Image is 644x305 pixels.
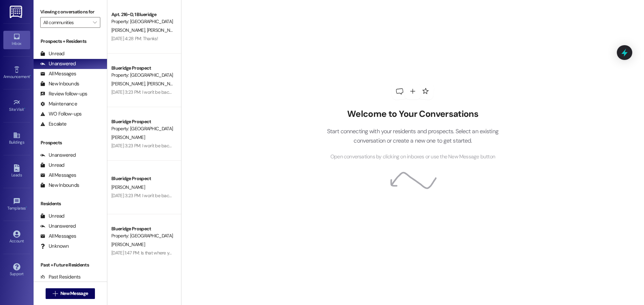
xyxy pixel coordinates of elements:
[111,241,145,247] span: [PERSON_NAME]
[40,243,69,250] div: Unknown
[40,162,64,169] div: Unread
[317,109,508,120] h2: Welcome to Your Conversations
[24,106,25,111] span: •
[111,118,173,125] div: Blueridge Prospect
[111,232,173,239] div: Property: [GEOGRAPHIC_DATA]
[40,213,64,220] div: Unread
[111,225,173,232] div: Blueridge Prospect
[111,250,195,256] div: [DATE] 1:47 PM: Is that where you put them?
[40,100,77,107] div: Maintenance
[34,139,107,146] div: Prospects
[111,65,173,72] div: Blueridge Prospect
[40,172,76,179] div: All Messages
[34,38,107,45] div: Prospects + Residents
[111,143,203,149] div: [DATE] 3:23 PM: I won't be back until September
[30,73,31,78] span: •
[3,228,30,246] a: Account
[34,200,107,207] div: Residents
[40,7,100,17] label: Viewing conversations for
[40,121,66,128] div: Escalate
[111,72,173,79] div: Property: [GEOGRAPHIC_DATA]
[93,20,97,25] i: 
[3,31,30,49] a: Inbox
[40,223,76,230] div: Unanswered
[53,291,58,296] i: 
[10,6,23,18] img: ResiDesk Logo
[40,90,87,97] div: Review follow-ups
[60,290,88,297] span: New Message
[111,193,203,199] div: [DATE] 3:23 PM: I won't be back until September
[46,288,95,299] button: New Message
[40,50,64,57] div: Unread
[111,125,173,132] div: Property: [GEOGRAPHIC_DATA]
[34,261,107,269] div: Past + Future Residents
[147,27,182,33] span: [PERSON_NAME]
[111,175,173,182] div: Blueridge Prospect
[43,17,90,28] input: All communities
[111,134,145,140] span: [PERSON_NAME]
[40,110,82,118] div: WO Follow-ups
[40,152,76,159] div: Unanswered
[40,274,81,281] div: Past Residents
[40,80,79,87] div: New Inbounds
[40,60,76,67] div: Unanswered
[3,162,30,180] a: Leads
[40,70,76,77] div: All Messages
[111,18,173,25] div: Property: [GEOGRAPHIC_DATA]
[40,182,79,189] div: New Inbounds
[330,153,495,161] span: Open conversations by clicking on inboxes or use the New Message button
[3,196,30,214] a: Templates •
[111,81,147,87] span: [PERSON_NAME]
[40,233,76,240] div: All Messages
[147,81,182,87] span: [PERSON_NAME]
[111,11,173,18] div: Apt. 216~D, 1 Blueridge
[111,89,203,95] div: [DATE] 3:23 PM: I won't be back until September
[317,127,508,146] p: Start connecting with your residents and prospects. Select an existing conversation or create a n...
[3,97,30,115] a: Site Visit •
[3,261,30,279] a: Support
[111,35,158,42] div: [DATE] 4:28 PM: Thanks!
[26,205,27,210] span: •
[111,184,145,190] span: [PERSON_NAME]
[111,27,147,33] span: [PERSON_NAME]
[3,130,30,148] a: Buildings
